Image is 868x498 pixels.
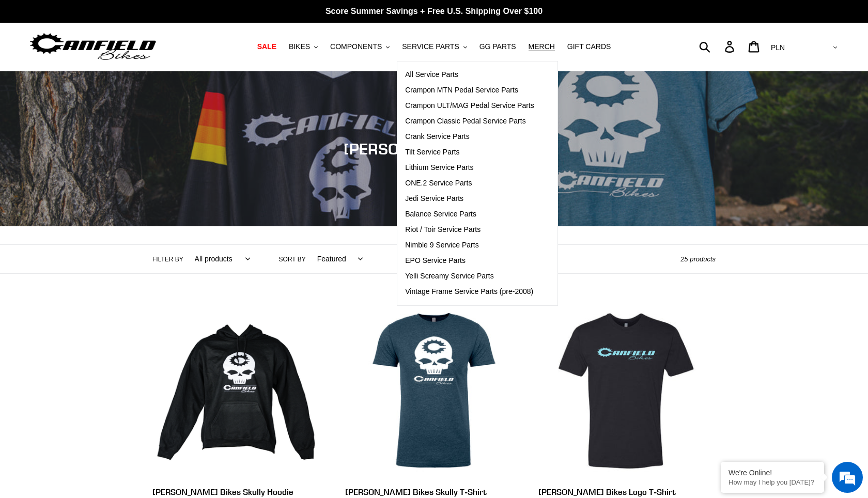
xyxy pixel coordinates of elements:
[397,238,542,253] a: Nimble 9 Service Parts
[562,40,616,54] a: GIFT CARDS
[405,86,518,95] span: Crampon MTN Pedal Service Parts
[279,255,306,264] label: Sort by
[405,179,472,188] span: ONE.2 Service Parts
[284,40,323,54] button: BIKES
[344,139,525,158] span: [PERSON_NAME] MERCH
[567,42,611,51] span: GIFT CARDS
[397,114,542,129] a: Crampon Classic Pedal Service Parts
[28,30,158,63] img: Canfield Bikes
[405,101,534,110] span: Crampon ULT/MAG Pedal Service Parts
[397,269,542,284] a: Yelli Screamy Service Parts
[397,129,542,145] a: Crank Service Parts
[397,284,542,300] a: Vintage Frame Service Parts (pre-2008)
[397,67,542,83] a: All Service Parts
[397,160,542,176] a: Lithium Service Parts
[397,145,542,160] a: Tilt Service Parts
[405,163,473,172] span: Lithium Service Parts
[405,194,463,203] span: Jedi Service Parts
[405,210,476,219] span: Balance Service Parts
[397,98,542,114] a: Crampon ULT/MAG Pedal Service Parts
[405,132,469,141] span: Crank Service Parts
[729,478,816,486] p: How may I help you today?
[529,42,555,51] span: MERCH
[397,191,542,207] a: Jedi Service Parts
[705,35,731,58] input: Search
[397,176,542,191] a: ONE.2 Service Parts
[397,253,542,269] a: EPO Service Parts
[405,287,533,296] span: Vintage Frame Service Parts (pre-2008)
[397,222,542,238] a: Riot / Toir Service Parts
[330,42,382,51] span: COMPONENTS
[257,42,276,51] span: SALE
[325,40,395,54] button: COMPONENTS
[680,255,716,263] span: 25 products
[405,241,478,250] span: Nimble 9 Service Parts
[289,42,310,51] span: BIKES
[402,42,459,51] span: SERVICE PARTS
[474,40,521,54] a: GG PARTS
[252,40,282,54] a: SALE
[729,469,816,477] div: We're Online!
[479,42,516,51] span: GG PARTS
[405,117,525,126] span: Crampon Classic Pedal Service Parts
[523,40,560,54] a: MERCH
[397,207,542,222] a: Balance Service Parts
[397,83,542,98] a: Crampon MTN Pedal Service Parts
[405,256,466,265] span: EPO Service Parts
[405,225,481,234] span: Riot / Toir Service Parts
[405,148,459,157] span: Tilt Service Parts
[405,70,458,79] span: All Service Parts
[405,272,493,281] span: Yelli Screamy Service Parts
[397,40,472,54] button: SERVICE PARTS
[152,255,183,264] label: Filter by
